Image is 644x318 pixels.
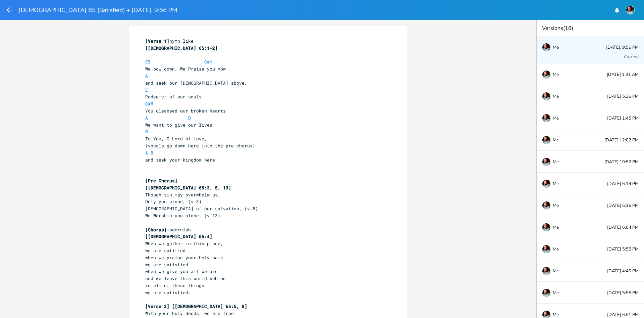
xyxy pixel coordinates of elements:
[607,225,639,230] span: [DATE] 6:04 PM
[542,288,551,297] img: Chris Luchies
[553,203,559,208] span: Me
[542,92,551,101] img: Chris Luchies
[145,247,185,254] span: we are satified
[607,291,639,295] span: [DATE] 5:55 PM
[145,255,223,261] span: when we praise your holy name
[553,225,559,230] span: Me
[553,160,559,164] span: Me
[145,143,255,149] span: {vocals go down here into the pre-chorus}
[607,73,639,77] span: [DATE] 1:31 AM
[145,136,207,142] span: To You, O Lord of love,
[145,262,188,268] span: we are satisfied
[553,247,559,252] span: Me
[553,72,559,77] span: Me
[606,45,639,50] span: [DATE], 9:56 PM
[607,94,639,99] span: [DATE] 5:36 PM
[542,179,551,188] img: Chris Luchies
[537,20,644,36] div: Versions (18)
[145,275,226,281] span: and we leave this world behind
[626,6,635,14] img: Chris Luchies
[145,101,153,107] span: C#M
[553,138,559,142] span: Me
[542,201,551,210] img: Chris Luchies
[145,192,220,198] span: Though sin may overwhelm us,
[145,310,234,316] span: With your holy deeds, we are free
[145,108,226,114] span: You cleansed our broken hearts
[542,136,551,144] img: Chris Luchies
[145,45,218,51] span: [[DEMOGRAPHIC_DATA] 65:1-2]
[145,73,148,79] span: A
[145,59,151,65] span: E5
[145,206,258,212] span: [DEMOGRAPHIC_DATA] of our salvation, (v.5)
[607,313,639,317] span: [DATE] 6:51 PM
[607,247,639,252] span: [DATE] 5:55 PM
[145,303,247,309] span: [Verse 2] [[DEMOGRAPHIC_DATA] 65:5, 8]
[607,203,639,208] span: [DATE] 5:16 PM
[19,7,177,13] h1: [DEMOGRAPHIC_DATA] 65 (Satisfied) • [DATE], 9:56 PM
[145,213,220,219] span: We Worship you alone. (v.13)
[145,129,148,135] span: B
[145,87,148,93] span: E
[553,116,559,121] span: Me
[607,182,639,186] span: [DATE] 6:14 PM
[145,38,169,44] span: [Verse 1]
[145,240,223,246] span: When we gather in this place,
[553,312,559,317] span: Me
[604,138,639,142] span: [DATE] 12:02 PM
[553,181,559,186] span: Me
[145,94,202,100] span: Redeemer of our souls
[145,227,167,233] span: [Chorus]
[542,43,551,52] img: Chris Luchies
[145,38,194,44] span: hymn like
[542,267,551,275] img: Chris Luchies
[542,70,551,79] img: Chris Luchies
[624,55,639,59] div: Current
[145,178,177,184] span: [Pre-Chorus]
[151,150,153,156] span: B
[542,223,551,232] img: Chris Luchies
[145,185,231,191] span: [[DEMOGRAPHIC_DATA] 65:3, 5, 13]
[145,289,191,296] span: we are satisfied.
[145,282,204,288] span: in all of these things
[145,115,148,121] span: A
[542,114,551,123] img: Chris Luchies
[145,198,202,205] span: Only you atone, (v.3)
[145,157,215,163] span: and seek your kingdom here
[145,150,148,156] span: A
[145,122,212,128] span: We want to give our lives
[204,59,212,65] span: C#m
[553,269,559,273] span: Me
[145,233,212,239] span: [[DEMOGRAPHIC_DATA] 65:4]
[542,245,551,254] img: Chris Luchies
[607,116,639,121] span: [DATE] 1:45 PM
[604,160,639,164] span: [DATE] 10:52 PM
[553,290,559,295] span: Me
[607,269,639,273] span: [DATE] 4:40 PM
[553,94,559,99] span: Me
[145,66,226,72] span: We bow down, We Praise you now
[145,80,247,86] span: and seek our [DEMOGRAPHIC_DATA] above,
[145,268,218,274] span: when we give you all we are
[542,157,551,166] img: Chris Luchies
[145,227,191,233] span: modernish
[188,115,191,121] span: B
[553,45,559,50] span: Me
